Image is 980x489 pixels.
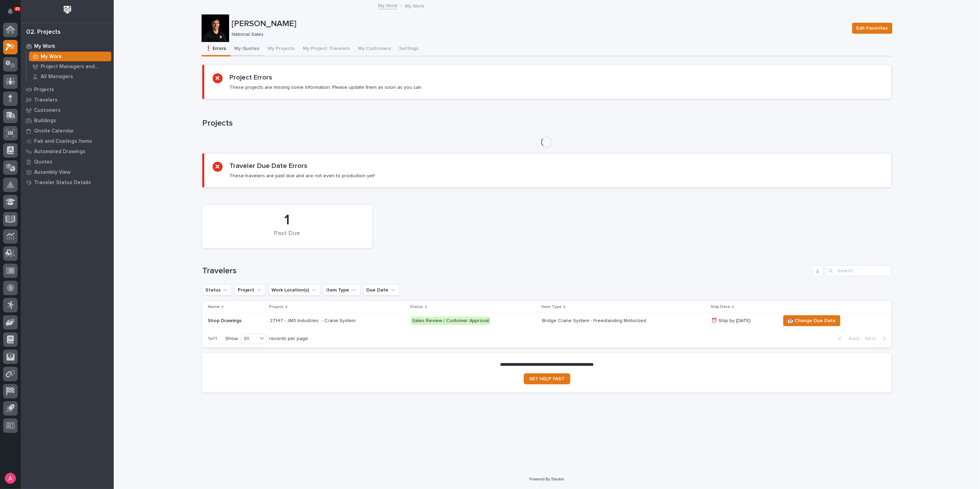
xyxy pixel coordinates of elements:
p: My Work [34,43,55,50]
p: Automated Drawings [34,149,85,155]
p: Customers [34,107,61,114]
a: Assembly View [21,167,114,177]
a: Quotes [21,157,114,167]
p: Name [208,303,220,311]
a: Buildings [21,115,114,126]
p: These travelers are past due and are not even to production yet! [229,173,375,179]
span: GET HELP FAST [529,376,565,381]
p: 1 of 1 [202,330,223,347]
img: Workspace Logo [61,3,74,16]
a: Automated Drawings [21,146,114,157]
tr: Shop Drawings27147 - JM3 Industries - Crane SystemSales Review / Customer ApprovalBridge Crane Sy... [202,313,891,329]
div: Sales Review / Customer Approval [411,317,490,325]
a: My Work [21,41,114,51]
p: All Managers [41,74,73,80]
button: My Project Travelers [299,42,354,56]
button: Settings [395,42,423,56]
p: Shop Drawings [208,318,264,324]
h1: Projects [202,118,891,128]
button: My Quotes [231,42,264,56]
p: Status [410,303,423,311]
p: Item Type [541,303,562,311]
a: Traveler Status Details [21,177,114,188]
button: Next [862,336,891,342]
a: Project Managers and Engineers [27,62,114,71]
a: Powered By Stacker [529,477,564,481]
p: Fab and Coatings Items [34,138,92,145]
p: Buildings [34,118,56,124]
p: [PERSON_NAME] [232,19,847,29]
div: Past Due [214,230,360,244]
input: Search [826,265,891,276]
a: My Work [27,52,114,61]
button: Notifications [3,4,18,19]
a: Projects [21,84,114,95]
span: Next [865,336,880,342]
button: Project [235,285,266,296]
p: Travelers [34,97,58,103]
button: ❗ Errors [202,42,231,56]
h1: Travelers [202,266,809,276]
p: My Work [41,54,62,60]
a: Customers [21,105,114,115]
p: ⏰ Ship by [DATE] [711,318,775,324]
a: GET HELP FAST [524,373,570,384]
p: Projects [34,87,54,93]
h2: Traveler Due Date Errors [229,162,307,170]
button: Edit Favorites [852,23,892,34]
a: Travelers [21,95,114,105]
a: My Work [378,1,397,9]
span: Back [845,336,859,342]
a: Fab and Coatings Items [21,136,114,146]
p: Project [269,303,284,311]
button: Due Date [363,285,400,296]
p: Quotes [34,159,52,165]
p: records per page [269,336,308,342]
span: 📆 Change Due Date [788,317,836,325]
p: Bridge Crane System - Freestanding Motorized [542,318,663,324]
button: Status [202,285,232,296]
button: Back [833,336,862,342]
p: Project Managers and Engineers [41,64,109,70]
div: 1 [214,212,360,229]
button: My Customers [354,42,395,56]
p: Assembly View [34,169,70,176]
div: 30 [241,335,257,342]
p: Ship Date [711,303,730,311]
p: Onsite Calendar [34,128,74,134]
div: Notifications45 [9,8,18,19]
p: Traveler Status Details [34,180,91,186]
div: 02. Projects [26,29,61,36]
h2: Project Errors [229,73,272,82]
button: My Projects [264,42,299,56]
p: Show [225,336,238,342]
p: These projects are missing some information. Please update them as soon as you can. [229,84,422,91]
p: National Sales [232,32,844,38]
p: 27147 - JM3 Industries - Crane System [270,318,390,324]
button: 📆 Change Due Date [783,315,840,326]
button: users-avatar [3,471,18,486]
span: Edit Favorites [857,24,888,32]
p: 45 [15,7,20,11]
p: My Work [405,2,424,9]
button: Item Type [323,285,360,296]
button: Work Location(s) [268,285,320,296]
a: All Managers [27,72,114,81]
a: Onsite Calendar [21,126,114,136]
